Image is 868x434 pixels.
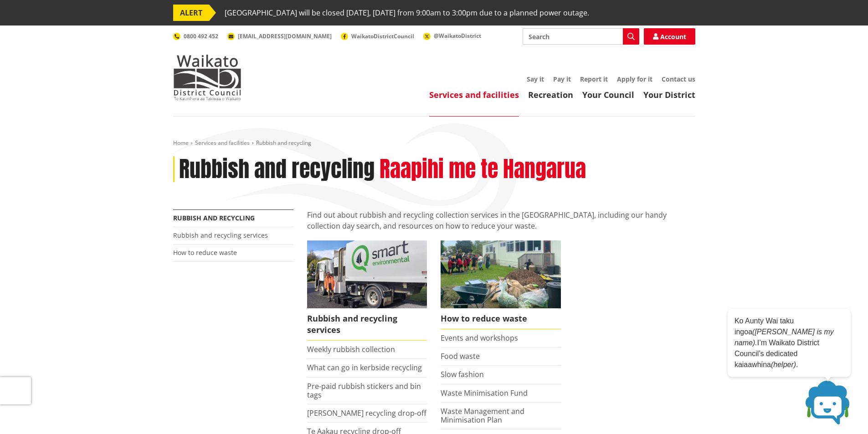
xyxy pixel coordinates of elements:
a: Rubbish and recycling [173,214,255,222]
a: WaikatoDistrictCouncil [341,32,414,40]
img: Rubbish and recycling services [307,240,427,308]
span: WaikatoDistrictCouncil [351,32,414,40]
a: Waste Minimisation Fund [441,388,528,398]
img: Waikato District Council - Te Kaunihera aa Takiwaa o Waikato [173,55,241,100]
a: [PERSON_NAME] recycling drop-off [307,408,426,418]
a: [EMAIL_ADDRESS][DOMAIN_NAME] [227,32,332,40]
a: Rubbish and recycling services [173,231,268,240]
p: Ko Aunty Wai taku ingoa I’m Waikato District Council’s dedicated kaiaawhina . [734,316,844,370]
a: Events and workshops [441,333,518,343]
a: Pay it [553,75,571,83]
a: Your District [643,89,695,100]
nav: breadcrumb [173,139,695,147]
a: Pre-paid rubbish stickers and bin tags [307,381,421,400]
em: ([PERSON_NAME] is my name). [734,328,834,347]
a: How to reduce waste [441,240,561,329]
span: [GEOGRAPHIC_DATA] will be closed [DATE], [DATE] from 9:00am to 3:00pm due to a planned power outage. [225,5,589,21]
a: Report it [580,75,608,83]
a: Services and facilities [429,89,519,100]
span: 0800 492 452 [184,32,218,40]
a: 0800 492 452 [173,32,218,40]
p: Find out about rubbish and recycling collection services in the [GEOGRAPHIC_DATA], including our ... [307,209,695,231]
span: How to reduce waste [441,308,561,329]
a: Your Council [582,89,634,100]
span: [EMAIL_ADDRESS][DOMAIN_NAME] [238,32,332,40]
a: Weekly rubbish collection [307,344,395,354]
a: Rubbish and recycling services [307,240,427,341]
a: Account [644,28,695,45]
a: How to reduce waste [173,248,237,257]
span: Rubbish and recycling services [307,308,427,341]
a: Say it [527,75,544,83]
a: Apply for it [617,75,652,83]
a: @WaikatoDistrict [423,32,481,40]
a: Home [173,139,189,147]
h2: Raapihi me te Hangarua [380,156,586,183]
a: Recreation [528,89,573,100]
em: (helper) [771,361,796,368]
span: @WaikatoDistrict [434,32,481,40]
a: Contact us [662,75,695,83]
h1: Rubbish and recycling [179,156,375,183]
span: Rubbish and recycling [256,139,311,147]
input: Search input [523,28,639,45]
a: What can go in kerbside recycling [307,363,422,373]
a: Waste Management and Minimisation Plan [441,406,524,425]
img: Reducing waste [441,240,561,308]
a: Slow fashion [441,369,484,379]
a: Services and facilities [195,139,250,147]
a: Food waste [441,351,480,361]
span: ALERT [173,5,209,21]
